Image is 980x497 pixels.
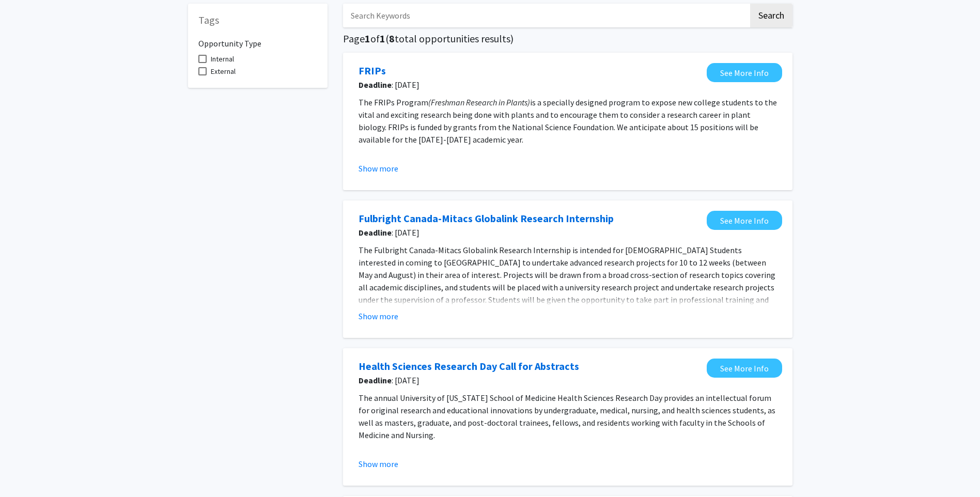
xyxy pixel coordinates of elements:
[359,458,398,470] button: Show more
[198,14,317,26] h5: Tags
[359,245,775,317] span: The Fulbright Canada-Mitacs Globalink Research Internship is intended for [DEMOGRAPHIC_DATA] Stud...
[359,162,398,175] button: Show more
[359,97,428,107] span: The FRIPs Program
[211,53,234,65] span: Internal
[211,65,236,77] span: External
[707,211,782,230] a: Opens in a new tab
[359,63,386,79] a: Opens in a new tab
[343,4,749,27] input: Search Keywords
[198,30,317,49] h6: Opportunity Type
[365,32,370,45] span: 1
[359,97,777,145] span: is a specially designed program to expose new college students to the vital and exciting research...
[359,80,392,90] b: Deadline
[750,4,792,27] button: Search
[359,310,398,322] button: Show more
[359,227,392,238] b: Deadline
[359,211,614,226] a: Opens in a new tab
[8,451,44,489] iframe: Chat
[707,359,782,378] a: Opens in a new tab
[359,375,392,385] b: Deadline
[380,32,385,45] span: 1
[359,226,702,239] span: : [DATE]
[359,79,702,91] span: : [DATE]
[343,33,792,45] h5: Page of ( total opportunities results)
[707,63,782,82] a: Opens in a new tab
[359,359,579,374] a: Opens in a new tab
[389,32,395,45] span: 8
[428,97,530,107] em: (Freshman Research in Plants)
[359,374,702,386] span: : [DATE]
[359,392,777,441] p: The annual University of [US_STATE] School of Medicine Health Sciences Research Day provides an i...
